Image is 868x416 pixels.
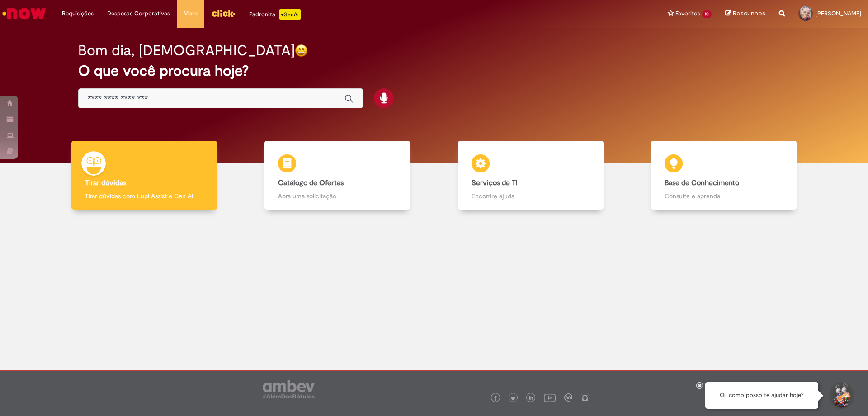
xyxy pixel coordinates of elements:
img: logo_footer_workplace.png [564,393,572,402]
b: Serviços de TI [472,178,518,187]
a: Catálogo de Ofertas Abra uma solicitação [241,141,434,210]
p: Consulte e aprenda [665,191,783,201]
a: Base de Conhecimento Consulte e aprenda [627,141,821,210]
span: Favoritos [675,9,700,18]
img: logo_footer_facebook.png [493,396,498,401]
span: Requisições [62,9,94,18]
span: More [184,9,198,18]
img: logo_footer_youtube.png [544,392,556,403]
span: [PERSON_NAME] [816,10,861,17]
span: Rascunhos [733,9,765,18]
p: +GenAi [279,9,301,20]
div: Oi, como posso te ajudar hoje? [705,382,818,409]
img: logo_footer_linkedin.png [529,396,533,401]
a: Tirar dúvidas Tirar dúvidas com Lupi Assist e Gen Ai [47,141,241,210]
img: click_logo_yellow_360x200.png [211,6,236,20]
p: Encontre ajuda [472,191,590,201]
img: logo_footer_twitter.png [511,396,515,401]
img: logo_footer_ambev_rotulo_gray.png [263,380,315,398]
a: Rascunhos [725,10,765,18]
b: Tirar dúvidas [85,178,126,187]
b: Base de Conhecimento [665,178,739,187]
button: Iniciar Conversa de Suporte [827,382,854,409]
h2: Bom dia, [DEMOGRAPHIC_DATA] [78,43,295,58]
h2: O que você procura hoje? [78,63,790,79]
div: Padroniza [249,9,301,20]
p: Abra uma solicitação [278,191,396,201]
p: Tirar dúvidas com Lupi Assist e Gen Ai [85,191,203,201]
img: happy-face.png [295,44,308,57]
img: ServiceNow [1,5,47,23]
span: 10 [702,10,712,18]
img: logo_footer_naosei.png [581,393,589,402]
a: Serviços de TI Encontre ajuda [434,141,627,210]
b: Catálogo de Ofertas [278,178,344,187]
span: Despesas Corporativas [107,9,170,18]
